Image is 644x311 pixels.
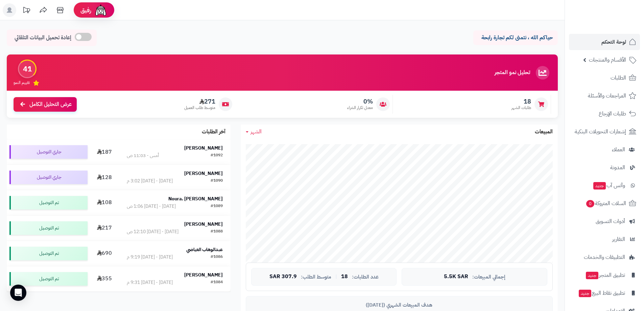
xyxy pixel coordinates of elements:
p: حياكم الله ، نتمنى لكم تجارة رابحة [478,34,553,42]
strong: [PERSON_NAME] [184,145,223,152]
span: رفيق [80,6,91,14]
div: #1086 [211,254,223,261]
span: 271 [184,98,215,105]
span: متوسط الطلب: [301,274,331,280]
div: #1084 [211,279,223,286]
span: أدوات التسويق [596,217,625,226]
span: إجمالي المبيعات: [472,274,505,280]
div: تم التوصيل [9,196,88,209]
a: التقارير [569,231,640,247]
div: #1092 [211,152,223,159]
a: السلات المتروكة0 [569,195,640,212]
span: تطبيق المتجر [585,270,625,280]
span: معدل تكرار الشراء [347,105,373,111]
span: 0 [586,200,594,207]
div: [DATE] - [DATE] 9:31 م [127,279,173,286]
a: لوحة التحكم [569,34,640,50]
span: طلبات الإرجاع [599,109,626,118]
span: جديد [579,290,591,297]
span: متوسط طلب العميل [184,105,215,111]
span: 18 [341,274,348,280]
span: العملاء [612,145,625,154]
div: تم التوصيل [9,221,88,235]
strong: [PERSON_NAME] [184,170,223,177]
div: [DATE] - [DATE] 9:19 م [127,254,173,261]
strong: عبدالوهاب العياضي [186,246,223,253]
a: الطلبات [569,70,640,86]
span: المدونة [610,163,625,172]
span: إشعارات التحويلات البنكية [575,127,626,136]
td: 128 [90,165,119,190]
span: وآتس آب [593,181,625,190]
div: جاري التوصيل [9,145,88,159]
div: [DATE] - [DATE] 3:02 م [127,178,173,184]
span: تطبيق نقاط البيع [578,288,625,298]
span: 307.9 SAR [269,274,297,280]
td: 355 [90,266,119,291]
h3: تحليل نمو المتجر [495,70,530,76]
img: ai-face.png [94,3,108,17]
a: تطبيق نقاط البيعجديد [569,285,640,301]
a: المدونة [569,159,640,176]
a: طلبات الإرجاع [569,106,640,122]
div: هدف المبيعات الشهري ([DATE]) [251,302,547,309]
div: Open Intercom Messenger [10,285,26,301]
td: 217 [90,216,119,241]
span: التطبيقات والخدمات [584,252,625,262]
span: إعادة تحميل البيانات التلقائي [15,34,71,42]
strong: [PERSON_NAME] [184,221,223,228]
div: [DATE] - [DATE] 1:06 ص [127,203,176,210]
strong: [PERSON_NAME] [184,271,223,279]
a: تحديثات المنصة [18,3,35,19]
div: #1090 [211,178,223,184]
span: 18 [511,98,531,105]
span: الطلبات [611,73,626,83]
span: التقارير [612,235,625,244]
div: أمس - 11:03 ص [127,152,159,159]
span: عرض التحليل الكامل [29,101,72,108]
span: السلات المتروكة [586,199,626,208]
h3: آخر الطلبات [202,129,225,135]
a: تطبيق المتجرجديد [569,267,640,283]
span: جديد [593,182,606,190]
a: المراجعات والأسئلة [569,88,640,104]
a: العملاء [569,141,640,158]
div: جاري التوصيل [9,171,88,184]
span: عدد الطلبات: [352,274,379,280]
span: لوحة التحكم [601,37,626,47]
a: الشهر [246,128,262,136]
div: [DATE] - [DATE] 12:10 ص [127,228,178,235]
span: | [335,274,337,279]
td: 108 [90,190,119,215]
span: 0% [347,98,373,105]
span: طلبات الشهر [511,105,531,111]
span: الأقسام والمنتجات [589,55,626,65]
span: المراجعات والأسئلة [588,91,626,101]
a: إشعارات التحويلات البنكية [569,124,640,140]
td: 690 [90,241,119,266]
strong: Noura. [PERSON_NAME] [168,195,223,202]
a: وآتس آبجديد [569,177,640,194]
span: الشهر [251,128,262,136]
span: 5.5K SAR [444,274,468,280]
div: #1088 [211,228,223,235]
h3: المبيعات [535,129,553,135]
td: 187 [90,139,119,164]
span: تقييم النمو [14,80,30,86]
a: أدوات التسويق [569,213,640,229]
div: تم التوصيل [9,247,88,260]
a: عرض التحليل الكامل [14,97,77,112]
a: التطبيقات والخدمات [569,249,640,265]
span: جديد [586,272,598,279]
div: #1089 [211,203,223,210]
div: تم التوصيل [9,272,88,286]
